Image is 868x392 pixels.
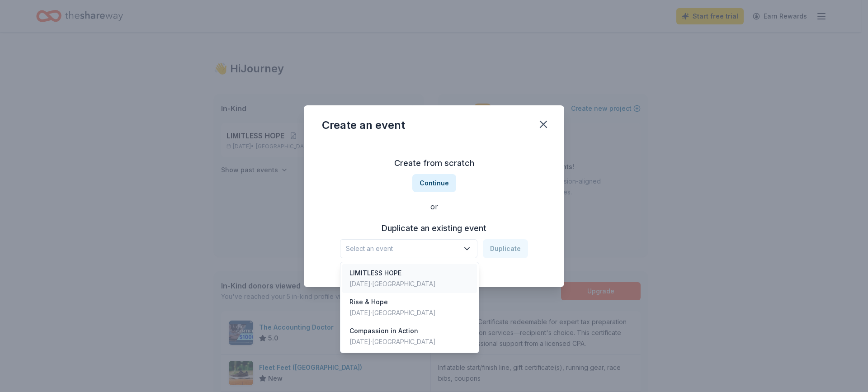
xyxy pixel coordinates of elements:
[349,307,436,318] div: [DATE] · [GEOGRAPHIC_DATA]
[349,336,436,347] div: [DATE] · [GEOGRAPHIC_DATA]
[349,279,436,289] div: [DATE] · [GEOGRAPHIC_DATA]
[340,262,479,353] div: Select an event
[346,243,459,254] span: Select an event
[349,326,436,336] div: Compassion in Action
[349,268,436,279] div: LIMITLESS HOPE
[340,239,477,258] button: Select an event
[349,297,436,307] div: Rise & Hope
